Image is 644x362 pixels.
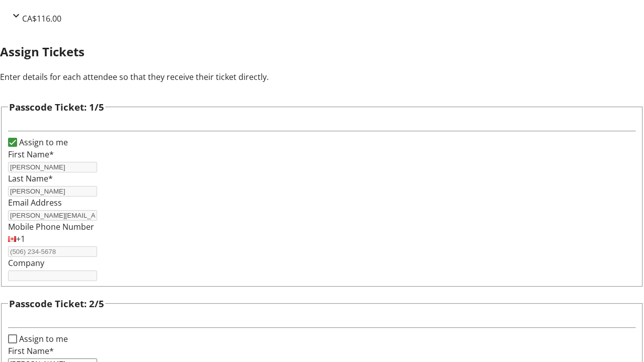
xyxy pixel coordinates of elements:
[22,13,61,24] span: CA$116.00
[9,100,104,114] h3: Passcode Ticket: 1/5
[17,136,68,148] label: Assign to me
[8,221,94,232] label: Mobile Phone Number
[8,197,62,208] label: Email Address
[8,173,53,184] label: Last Name*
[8,257,44,268] label: Company
[8,345,54,356] label: First Name*
[17,333,68,345] label: Assign to me
[9,297,104,311] h3: Passcode Ticket: 2/5
[8,246,97,257] input: (506) 234-5678
[8,149,54,160] label: First Name*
